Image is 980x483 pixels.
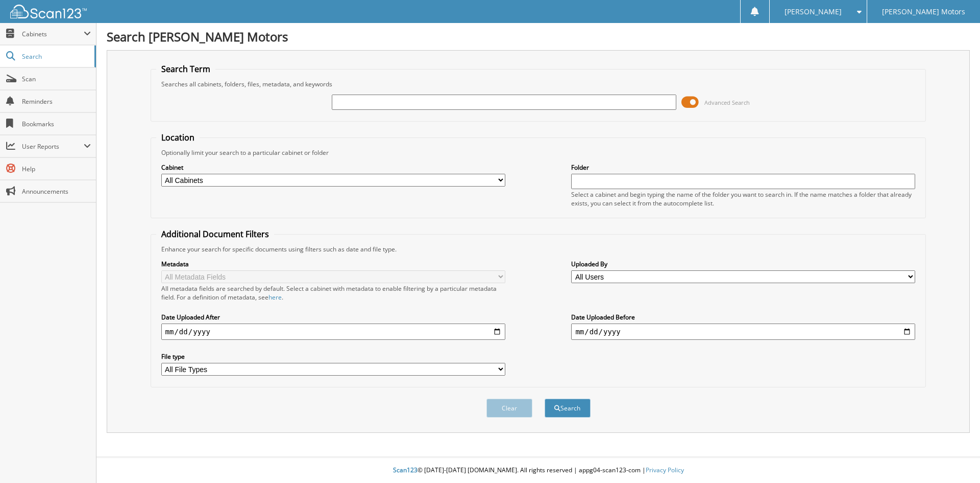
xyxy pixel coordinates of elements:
[571,190,915,208] div: Select a cabinet and begin typing the name of the folder you want to search in. If the name match...
[571,313,915,321] label: Date Uploaded Before
[22,75,91,83] span: Scan
[156,245,921,254] div: Enhance your search for specific documents using filters such as date and file type.
[161,324,505,340] input: start
[22,142,84,151] span: User Reports
[156,80,921,88] div: Searches all cabinets, folders, files, metadata, and keywords
[22,97,91,106] span: Reminders
[646,466,684,474] a: Privacy Policy
[156,148,921,157] div: Optionally limit your search to a particular cabinet or folder
[393,466,418,474] span: Scan123
[156,63,215,75] legend: Search Term
[156,132,200,143] legend: Location
[161,284,505,302] div: All metadata fields are searched by default. Select a cabinet with metadata to enable filtering b...
[571,163,915,172] label: Folder
[704,99,750,106] span: Advanced Search
[22,30,84,38] span: Cabinets
[107,28,970,45] h1: Search [PERSON_NAME] Motors
[882,9,965,15] span: [PERSON_NAME] Motors
[785,9,842,15] span: [PERSON_NAME]
[161,163,505,172] label: Cabinet
[22,120,91,128] span: Bookmarks
[10,5,87,18] img: scan123-logo-white.svg
[96,458,980,483] div: © [DATE]-[DATE] [DOMAIN_NAME]. All rights reserved | appg04-scan123-com |
[22,52,89,61] span: Search
[545,399,591,418] button: Search
[571,324,915,340] input: end
[161,260,505,268] label: Metadata
[161,352,505,361] label: File type
[161,313,505,321] label: Date Uploaded After
[486,399,532,418] button: Clear
[22,165,91,173] span: Help
[571,260,915,268] label: Uploaded By
[22,187,91,196] span: Announcements
[268,293,282,302] a: here
[156,228,274,240] legend: Additional Document Filters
